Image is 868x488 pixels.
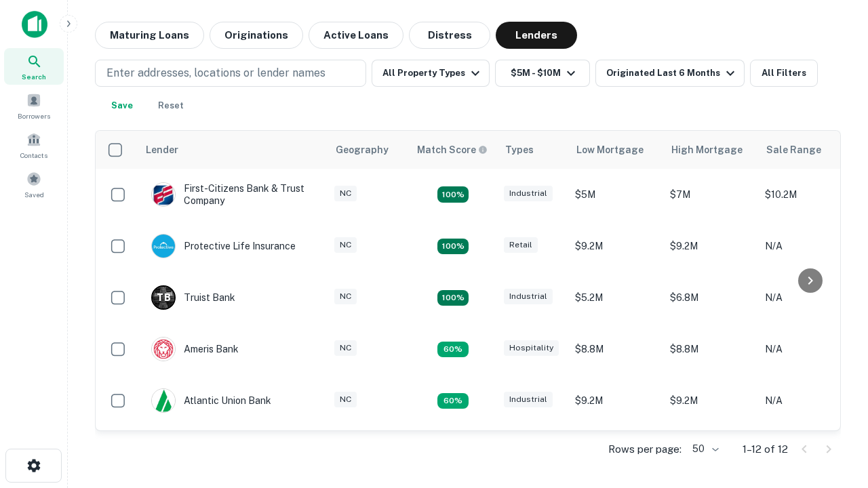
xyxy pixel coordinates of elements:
button: Enter addresses, locations or lender names [95,60,366,87]
div: Types [505,142,534,158]
td: $9.2M [663,220,758,272]
button: Originations [210,22,303,49]
div: Capitalize uses an advanced AI algorithm to match your search with the best lender. The match sco... [417,142,488,157]
div: Matching Properties: 3, hasApolloMatch: undefined [437,290,469,306]
button: Originated Last 6 Months [595,60,745,87]
td: $5M [568,169,663,220]
div: Atlantic Union Bank [151,388,271,413]
p: Enter addresses, locations or lender names [106,65,325,81]
div: Low Mortgage [576,142,644,158]
div: Lender [146,142,178,158]
button: Distress [409,22,490,49]
td: $8.8M [568,323,663,375]
div: Matching Properties: 2, hasApolloMatch: undefined [437,239,469,255]
a: Borrowers [4,87,64,124]
iframe: Chat Widget [800,380,868,445]
div: Protective Life Insurance [151,234,296,258]
div: Hospitality [504,340,559,356]
td: $8.8M [663,323,758,375]
div: Industrial [504,186,553,201]
div: Ameris Bank [151,337,239,361]
div: Originated Last 6 Months [606,65,738,81]
td: $6.3M [663,426,758,478]
img: picture [152,235,175,258]
span: Borrowers [18,110,50,121]
img: picture [152,338,175,361]
td: $7M [663,169,758,220]
th: High Mortgage [663,131,758,169]
img: picture [152,389,175,412]
td: $6.8M [663,272,758,323]
img: capitalize-icon.png [22,11,47,38]
span: Saved [24,189,44,200]
p: 1–12 of 12 [743,441,788,457]
td: $9.2M [568,220,663,272]
div: Matching Properties: 1, hasApolloMatch: undefined [437,393,469,409]
button: All Property Types [372,60,490,87]
th: Low Mortgage [568,131,663,169]
th: Geography [328,131,409,169]
p: Rows per page: [608,441,682,457]
button: $5M - $10M [495,60,590,87]
div: Sale Range [766,142,821,158]
p: T B [157,291,170,305]
th: Lender [138,131,328,169]
button: Reset [149,92,193,119]
button: Lenders [496,22,577,49]
span: Contacts [20,150,47,161]
td: $5.2M [568,272,663,323]
td: $6.3M [568,426,663,478]
div: Industrial [504,289,553,304]
div: NC [334,340,357,356]
div: NC [334,237,357,253]
div: Geography [336,142,389,158]
div: NC [334,186,357,201]
th: Types [497,131,568,169]
div: Matching Properties: 2, hasApolloMatch: undefined [437,186,469,203]
a: Search [4,48,64,85]
button: All Filters [750,60,818,87]
div: NC [334,392,357,407]
button: Maturing Loans [95,22,204,49]
td: $9.2M [568,375,663,426]
button: Save your search to get updates of matches that match your search criteria. [100,92,144,119]
div: 50 [687,439,721,459]
th: Capitalize uses an advanced AI algorithm to match your search with the best lender. The match sco... [409,131,497,169]
div: NC [334,289,357,304]
div: Retail [504,237,538,253]
button: Active Loans [309,22,403,49]
div: Matching Properties: 1, hasApolloMatch: undefined [437,342,469,358]
img: picture [152,183,175,206]
a: Saved [4,166,64,203]
h6: Match Score [417,142,485,157]
a: Contacts [4,127,64,163]
div: High Mortgage [671,142,743,158]
div: Industrial [504,392,553,407]
span: Search [22,71,46,82]
td: $9.2M [663,375,758,426]
div: First-citizens Bank & Trust Company [151,182,314,207]
div: Truist Bank [151,285,235,310]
